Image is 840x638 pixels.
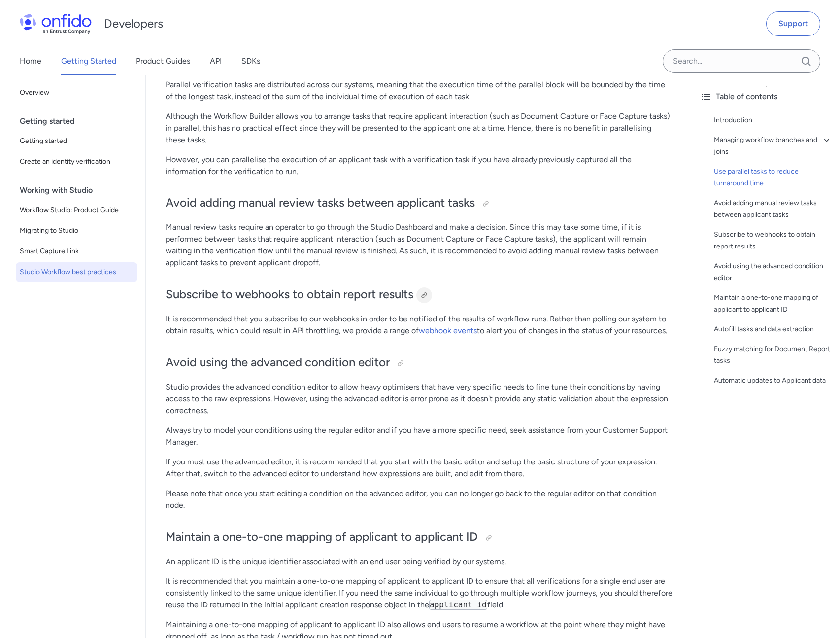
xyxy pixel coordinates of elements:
img: Onfido Logo [20,14,92,34]
p: Parallel verification tasks are distributed across our systems, meaning that the execution time o... [166,79,672,103]
span: Getting started [20,135,134,147]
p: If you must use the advanced editor, it is recommended that you start with the basic editor and s... [166,456,672,480]
p: It is recommended that you maintain a one-to-one mapping of applicant to applicant ID to ensure t... [166,575,672,611]
a: Create an identity verification [16,152,137,172]
p: Always try to model your conditions using the regular editor and if you have a more specific need... [166,425,672,448]
input: Onfido search input field [663,49,820,73]
code: applicant_id [429,600,487,610]
div: Getting started [20,111,141,131]
p: Please note that once you start editing a condition on the advanced editor, you can no longer go ... [166,488,672,511]
a: SDKs [241,47,260,75]
a: Maintain a one-to-one mapping of applicant to applicant ID [714,292,832,316]
p: Studio provides the advanced condition editor to allow heavy optimisers that have very specific n... [166,381,672,417]
span: Studio Workflow best practices [20,266,134,278]
span: Smart Capture Link [20,246,134,257]
a: webhook events [419,326,477,335]
a: Avoid adding manual review tasks between applicant tasks [714,197,832,221]
a: Home [20,47,41,75]
p: Although the Workflow Builder allows you to arrange tasks that require applicant interaction (suc... [166,110,672,146]
span: Migrating to Studio [20,225,134,237]
a: API [210,47,222,75]
a: Overview [16,83,137,103]
p: However, you can parallelise the execution of an applicant task with a verification task if you h... [166,154,672,177]
a: Studio Workflow best practices [16,262,137,282]
a: Subscribe to webhooks to obtain report results [714,229,832,252]
h2: Avoid using the advanced condition editor [166,354,672,371]
a: Fuzzy matching for Document Report tasks [714,343,832,367]
a: Product Guides [136,47,190,75]
span: Workflow Studio: Product Guide [20,204,134,216]
a: Autofill tasks and data extraction [714,323,832,335]
span: Overview [20,87,134,99]
p: An applicant ID is the unique identifier associated with an end user being verified by our systems. [166,556,672,567]
a: Workflow Studio: Product Guide [16,200,137,220]
a: Migrating to Studio [16,221,137,241]
a: Avoid using the advanced condition editor [714,260,832,284]
div: Table of contents [700,91,832,103]
h2: Subscribe to webhooks to obtain report results [166,286,672,303]
a: Smart Capture Link [16,242,137,261]
a: Use parallel tasks to reduce turnaround time [714,166,832,189]
a: Managing workflow branches and joins [714,134,832,158]
p: Manual review tasks require an operator to go through the Studio Dashboard and make a decision. S... [166,221,672,269]
a: Support [766,11,820,36]
div: Working with Studio [20,180,141,200]
p: It is recommended that you subscribe to our webhooks in order to be notified of the results of wo... [166,313,672,337]
a: Getting started [16,131,137,151]
a: Getting Started [61,47,116,75]
span: Create an identity verification [20,156,134,168]
a: Introduction [714,114,832,126]
h1: Developers [104,16,163,32]
h2: Avoid adding manual review tasks between applicant tasks [166,195,672,212]
a: Automatic updates to Applicant data [714,375,832,387]
h2: Maintain a one-to-one mapping of applicant to applicant ID [166,529,672,546]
